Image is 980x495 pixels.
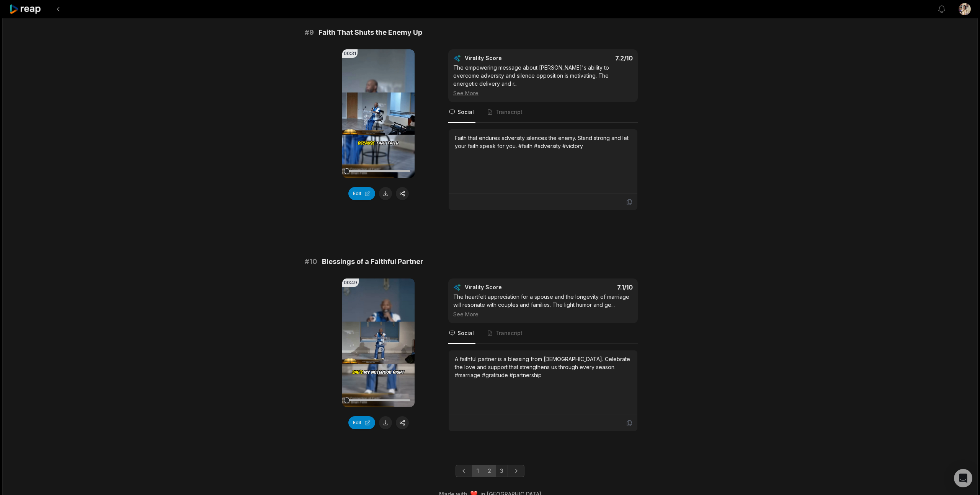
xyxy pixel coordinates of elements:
[455,355,631,379] div: A faithful partner is a blessing from [DEMOGRAPHIC_DATA]. Celebrate the love and support that str...
[455,134,631,150] div: Faith that endures adversity silences the enemy. Stand strong and let your faith speak for you. #...
[453,64,633,97] div: The empowering message about [PERSON_NAME]'s ability to overcome adversity and silence opposition...
[456,465,524,477] ul: Pagination
[495,465,508,477] a: Page 3
[318,27,422,38] span: Faith That Shuts the Enemy Up
[305,27,314,38] span: # 9
[472,465,483,477] a: Page 1 is your current page
[465,283,547,291] div: Virality Score
[954,469,972,487] div: Open Intercom Messenger
[453,310,633,318] div: See More
[551,283,633,291] div: 7.1 /10
[448,102,638,123] nav: Tabs
[448,323,638,344] nav: Tabs
[457,108,474,116] span: Social
[305,256,317,267] span: # 10
[456,465,472,477] a: Previous page
[453,293,633,318] div: The heartfelt appreciation for a spouse and the longevity of marriage will resonate with couples ...
[465,54,547,62] div: Virality Score
[453,89,633,97] div: See More
[495,329,523,337] span: Transcript
[348,416,375,429] button: Edit
[322,256,423,267] span: Blessings of a Faithful Partner
[508,465,524,477] a: Next page
[457,329,474,337] span: Social
[495,108,523,116] span: Transcript
[342,49,415,178] video: Your browser does not support mp4 format.
[342,278,415,407] video: Your browser does not support mp4 format.
[483,465,496,477] a: Page 2
[551,54,633,62] div: 7.2 /10
[348,187,375,200] button: Edit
